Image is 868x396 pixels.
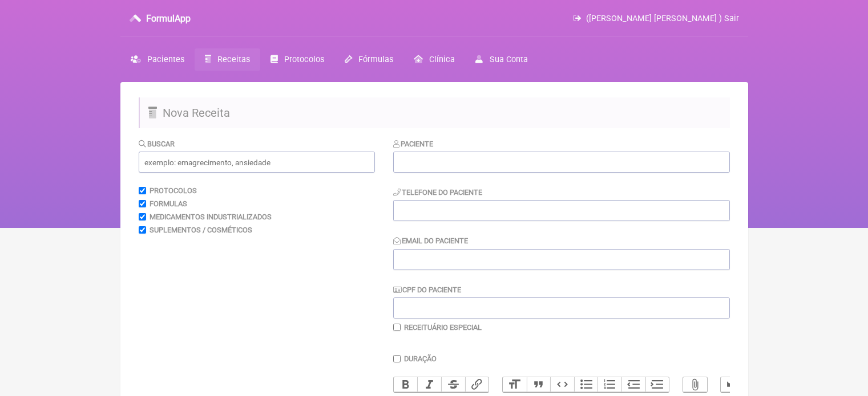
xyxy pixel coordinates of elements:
h2: Nova Receita [139,97,730,128]
button: Italic [417,377,441,392]
button: Heading [503,377,527,392]
button: Link [465,377,489,392]
label: Duração [404,354,437,363]
a: Protocolos [260,48,334,71]
button: Code [550,377,574,392]
label: CPF do Paciente [393,285,462,294]
input: exemplo: emagrecimento, ansiedade [139,152,375,173]
a: Pacientes [120,48,195,71]
label: Formulas [150,199,187,208]
button: Attach Files [683,377,707,392]
span: Sua Conta [490,55,528,64]
label: Medicamentos Industrializados [150,213,272,221]
a: Clínica [403,48,465,71]
label: Protocolos [150,186,197,195]
button: Bold [394,377,418,392]
button: Increase Level [645,377,669,392]
a: Fórmulas [334,48,403,71]
span: Protocolos [284,55,324,64]
label: Email do Paciente [393,236,469,245]
span: ([PERSON_NAME] [PERSON_NAME] ) Sair [586,14,739,23]
a: ([PERSON_NAME] [PERSON_NAME] ) Sair [573,14,738,23]
a: Sua Conta [465,48,538,71]
button: Bullets [574,377,598,392]
label: Receituário Especial [404,323,482,332]
label: Suplementos / Cosméticos [150,226,252,234]
button: Decrease Level [621,377,645,392]
span: Fórmulas [358,55,393,64]
span: Clínica [429,55,455,64]
button: Undo [721,377,745,392]
button: Quote [527,377,551,392]
button: Numbers [597,377,621,392]
span: Pacientes [147,55,184,64]
a: Receitas [195,48,260,71]
label: Buscar [139,140,175,148]
label: Telefone do Paciente [393,188,483,197]
button: Strikethrough [441,377,465,392]
h3: FormulApp [146,13,191,24]
label: Paciente [393,140,434,148]
span: Receitas [217,55,250,64]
